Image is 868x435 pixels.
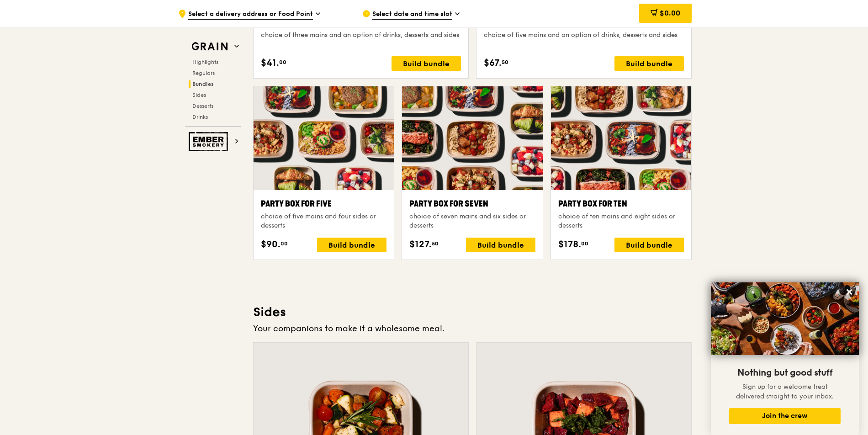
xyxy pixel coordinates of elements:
[737,367,832,378] span: Nothing but good stuff
[279,58,286,66] span: 00
[502,58,508,66] span: 50
[409,197,535,210] div: Party Box for Seven
[261,31,461,40] div: choice of three mains and an option of drinks, desserts and sides
[189,38,231,55] img: Grain web logo
[281,240,288,247] span: 00
[192,92,206,98] span: Sides
[432,240,439,247] span: 50
[189,132,231,151] img: Ember Smokery web logo
[261,56,279,70] span: $41.
[253,322,692,335] div: Your companions to make it a wholesome meal.
[192,81,214,87] span: Bundles
[558,238,581,251] span: $178.
[484,31,684,40] div: choice of five mains and an option of drinks, desserts and sides
[484,56,502,70] span: $67.
[409,238,432,251] span: $127.
[261,238,281,251] span: $90.
[192,59,218,65] span: Highlights
[372,10,452,20] span: Select date and time slot
[558,212,684,230] div: choice of ten mains and eight sides or desserts
[660,9,680,17] span: $0.00
[729,408,841,424] button: Join the crew
[392,56,461,71] div: Build bundle
[192,70,215,76] span: Regulars
[558,197,684,210] div: Party Box for Ten
[466,238,535,252] div: Build bundle
[261,197,386,210] div: Party Box for Five
[188,10,313,20] span: Select a delivery address or Food Point
[409,212,535,230] div: choice of seven mains and six sides or desserts
[614,238,684,252] div: Build bundle
[711,282,859,355] img: DSC07876-Edit02-Large.jpeg
[581,240,588,247] span: 00
[317,238,386,252] div: Build bundle
[192,103,213,109] span: Desserts
[192,114,208,120] span: Drinks
[614,56,684,71] div: Build bundle
[736,383,834,400] span: Sign up for a welcome treat delivered straight to your inbox.
[842,285,857,299] button: Close
[253,304,692,320] h3: Sides
[261,212,386,230] div: choice of five mains and four sides or desserts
